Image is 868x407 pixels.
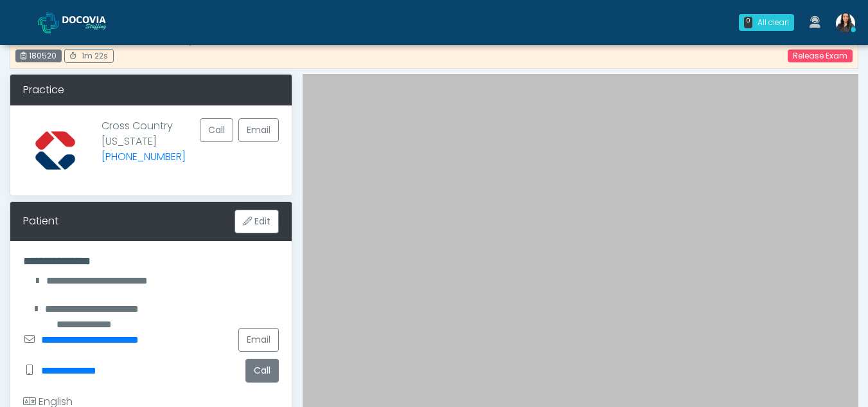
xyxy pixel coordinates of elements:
a: Email [238,328,279,352]
a: 0 All clear! [731,9,802,36]
span: 1m 22s [82,50,108,61]
a: Release Exam [788,50,853,62]
img: Viral Patel [836,14,855,33]
div: Patient [23,213,58,229]
div: Practice [10,75,292,105]
img: Docovia [62,16,127,29]
button: Call [200,118,233,142]
p: Cross Country [US_STATE] [102,118,186,172]
a: Docovia [38,1,127,43]
a: Email [238,118,279,142]
div: All clear! [757,17,789,28]
div: 180520 [15,50,62,62]
button: Call [245,359,279,383]
img: Docovia [38,12,59,33]
a: [PHONE_NUMBER] [102,149,186,164]
img: Provider image [23,118,87,183]
div: 0 [744,17,752,28]
button: Edit [235,210,279,233]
